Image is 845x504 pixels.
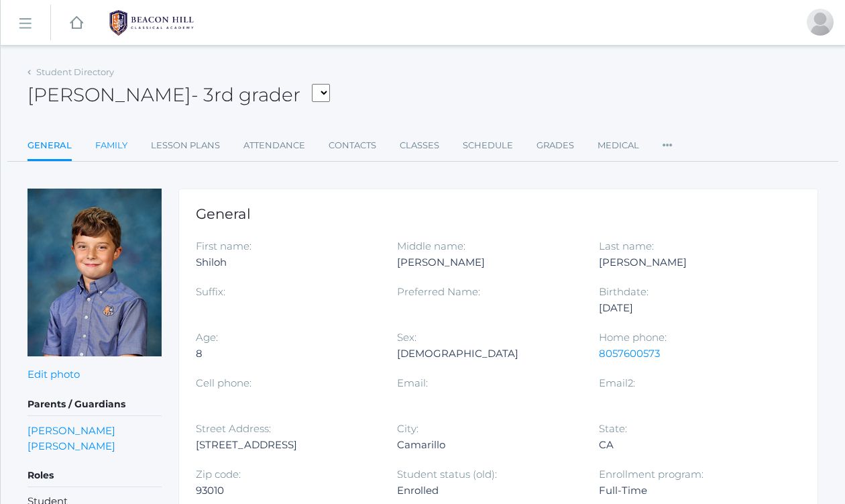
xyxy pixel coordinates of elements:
[196,376,251,389] label: Cell phone:
[196,422,271,435] label: Street Address:
[400,132,439,159] a: Classes
[537,132,574,159] a: Grades
[397,285,480,298] label: Preferred Name:
[101,6,202,40] img: BHCALogos-05-308ed15e86a5a0abce9b8dd61676a3503ac9727e845dece92d48e8588c001991.png
[397,376,428,389] label: Email:
[599,254,780,270] div: [PERSON_NAME]
[397,331,416,344] label: Sex:
[599,285,649,298] label: Birthdate:
[599,483,780,499] div: Full-Time
[397,254,578,270] div: [PERSON_NAME]
[397,240,465,252] label: Middle name:
[27,423,115,438] a: [PERSON_NAME]
[397,437,578,453] div: Camarillo
[397,468,497,481] label: Student status (old):
[397,346,578,362] div: [DEMOGRAPHIC_DATA]
[27,132,72,161] a: General
[196,285,225,298] label: Suffix:
[599,331,667,344] label: Home phone:
[196,240,251,252] label: First name:
[36,66,114,77] a: Student Directory
[599,468,703,481] label: Enrollment program:
[599,376,635,389] label: Email2:
[151,132,220,159] a: Lesson Plans
[397,422,418,435] label: City:
[27,189,162,356] img: Shiloh Canty
[196,206,801,221] h1: General
[599,422,627,435] label: State:
[196,254,377,270] div: Shiloh
[196,437,377,453] div: [STREET_ADDRESS]
[27,393,162,416] h5: Parents / Guardians
[463,132,513,159] a: Schedule
[196,483,377,499] div: 93010
[599,347,660,360] a: 8057600573
[599,437,780,453] div: CA
[598,132,639,159] a: Medical
[191,83,300,106] span: - 3rd grader
[27,438,115,454] a: [PERSON_NAME]
[807,9,834,36] div: Heather Bernardi
[196,331,218,344] label: Age:
[397,483,578,499] div: Enrolled
[599,300,780,316] div: [DATE]
[27,85,330,105] h2: [PERSON_NAME]
[196,346,377,362] div: 8
[95,132,127,159] a: Family
[599,240,654,252] label: Last name:
[196,468,241,481] label: Zip code:
[27,464,162,487] h5: Roles
[243,132,305,159] a: Attendance
[27,368,80,381] a: Edit photo
[329,132,376,159] a: Contacts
